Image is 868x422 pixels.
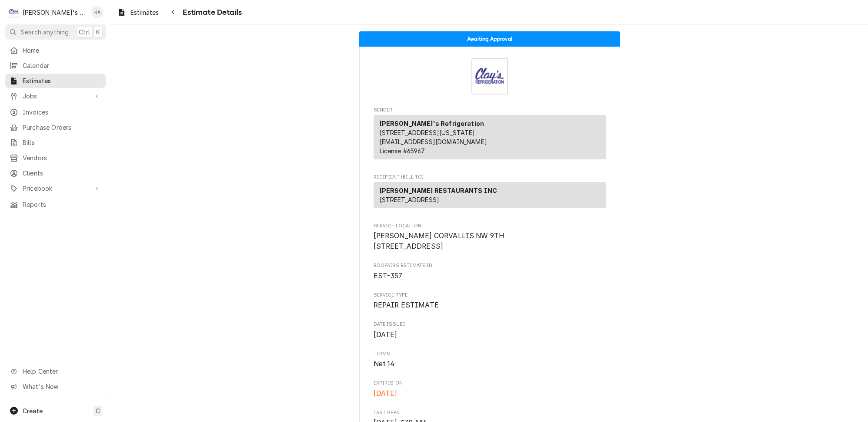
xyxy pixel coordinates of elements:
div: Korey Austin's Avatar [91,6,103,18]
span: Service Type [374,300,606,311]
span: Date Issued [374,321,606,328]
span: Calendar [23,61,101,70]
div: Sender [374,115,606,163]
span: Terms [374,351,606,358]
button: Navigate back [166,5,180,19]
span: Terms [374,359,606,369]
span: Estimates [130,8,159,17]
button: Search anythingCtrlK [5,24,106,40]
span: Estimate Details [180,7,242,18]
div: KA [91,6,103,18]
div: Service Location [374,223,606,252]
span: Clients [23,169,101,178]
div: Service Type [374,292,606,311]
span: Roopairs Estimate ID [374,271,606,281]
span: Reports [23,200,101,209]
span: Service Type [374,292,606,299]
strong: [PERSON_NAME]'s Refrigeration [380,120,484,127]
div: Roopairs Estimate ID [374,262,606,281]
span: Expires On [374,388,606,399]
a: [EMAIL_ADDRESS][DOMAIN_NAME] [380,138,487,145]
div: Expires On [374,380,606,398]
a: Estimates [5,74,106,88]
span: Home [23,46,101,55]
span: [STREET_ADDRESS] [380,196,440,203]
span: Search anything [21,27,69,37]
a: Clients [5,166,106,180]
a: Vendors [5,151,106,165]
a: Go to What's New [5,379,106,394]
span: Estimates [23,76,101,85]
div: C [8,6,20,18]
span: Awaiting Approval [467,36,512,42]
a: Reports [5,197,106,212]
a: Go to Jobs [5,89,106,103]
span: C [96,406,100,415]
div: Sender [374,115,606,159]
span: Service Location [374,231,606,251]
span: [PERSON_NAME] CORVALLIS NW 9TH [STREET_ADDRESS] [374,232,504,250]
strong: [PERSON_NAME] RESTAURANTS INC [380,187,497,194]
div: Date Issued [374,321,606,340]
a: Calendar [5,58,106,73]
span: Create [23,407,43,415]
div: Estimate Sender [374,107,606,163]
span: Ctrl [79,27,90,37]
span: K [96,27,100,37]
div: Status [359,31,620,47]
span: Net 14 [374,360,395,368]
a: Estimates [114,5,162,20]
span: Last Seen [374,409,606,416]
span: REPAIR ESTIMATE [374,301,439,309]
div: Recipient (Bill To) [374,182,606,212]
span: Purchase Orders [23,123,101,132]
span: Date Issued [374,330,606,340]
span: Service Location [374,223,606,230]
span: [DATE] [374,331,397,339]
span: Pricebook [23,184,88,193]
div: Terms [374,351,606,369]
a: Go to Help Center [5,364,106,378]
div: Recipient (Bill To) [374,182,606,208]
span: Vendors [23,153,101,162]
span: Recipient (Bill To) [374,174,606,181]
span: Help Center [23,367,100,376]
a: Bills [5,135,106,150]
span: Sender [374,107,606,114]
a: Home [5,43,106,57]
span: Roopairs Estimate ID [374,262,606,269]
span: Jobs [23,91,88,101]
img: Logo [471,58,508,95]
a: Go to Pricebook [5,181,106,196]
div: Estimate Recipient [374,174,606,212]
span: Expires On [374,380,606,387]
span: Invoices [23,108,101,117]
span: Bills [23,138,101,147]
span: What's New [23,382,100,391]
span: License # 65967 [380,147,425,155]
div: Clay's Refrigeration's Avatar [8,6,20,18]
span: EST-357 [374,272,403,280]
a: Purchase Orders [5,120,106,135]
span: [STREET_ADDRESS][US_STATE] [380,129,475,136]
div: [PERSON_NAME]'s Refrigeration [23,8,87,17]
a: Invoices [5,105,106,119]
span: [DATE] [374,389,397,398]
